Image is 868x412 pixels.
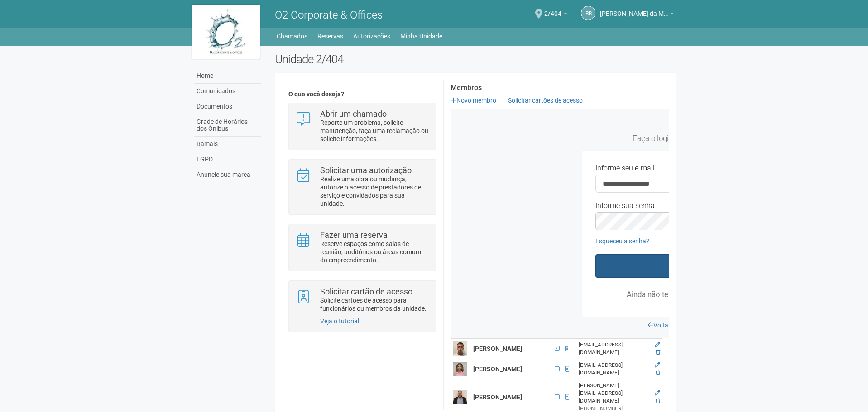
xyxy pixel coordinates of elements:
a: Editar membro [655,362,660,368]
strong: Membros [451,84,663,92]
strong: Abrir um chamado [320,109,387,118]
a: Documentos [194,99,261,114]
a: Minha Unidade [400,30,442,43]
p: Realize uma obra ou mudança, autorize o acesso de prestadores de serviço e convidados para sua un... [320,175,429,208]
strong: [PERSON_NAME] [473,345,522,352]
span: Raul Barrozo da Motta Junior [600,1,668,17]
a: RB [581,6,595,20]
img: logo.jpg [192,5,260,59]
a: Editar membro [655,341,660,348]
a: Fazer uma reserva Reserve espaços como salas de reunião, auditórios ou áreas comum do empreendime... [296,231,429,264]
img: user.png [453,390,467,404]
div: [PERSON_NAME][EMAIL_ADDRESS][DOMAIN_NAME] [579,382,648,405]
a: Veja o tutorial [320,317,359,325]
label: Informe sua senha [595,202,655,210]
span: O2 Corporate & Offices [275,9,383,21]
h2: Unidade 2/404 [275,52,676,66]
h2: Bem-vindo [582,116,817,144]
a: Editar membro [655,390,660,396]
strong: Solicitar cartão de acesso [320,287,412,296]
a: Comunicados [194,84,261,99]
a: Anuncie sua marca [194,167,261,182]
label: Informe seu e-mail [595,164,655,172]
p: Reserve espaços como salas de reunião, auditórios ou áreas comum do empreendimento. [320,240,429,264]
strong: Fazer uma reserva [320,230,388,240]
a: Esqueceu a senha? [595,237,649,245]
h4: O que você deseja? [288,91,436,98]
img: user.png [453,341,467,356]
div: [EMAIL_ADDRESS][DOMAIN_NAME] [579,361,648,377]
a: Novo membro [451,97,496,104]
a: LGPD [194,152,261,167]
a: Ramais [194,137,261,152]
p: Reporte um problema, solicite manutenção, faça uma reclamação ou solicite informações. [320,118,429,143]
p: Solicite cartões de acesso para funcionários ou membros da unidade. [320,296,429,313]
small: Faça o login para acessar [582,134,817,144]
a: Solicitar cartão de acesso Solicite cartões de acesso para funcionários ou membros da unidade. [296,288,429,313]
a: [PERSON_NAME] da Motta Junior [600,11,674,19]
a: Excluir membro [656,349,660,355]
a: Grade de Horários dos Ônibus [194,114,261,137]
strong: [PERSON_NAME] [473,365,522,373]
button: Entrar [595,254,804,278]
strong: Solicitar uma autorização [320,166,412,175]
span: 2/404 [544,1,561,17]
a: Reservas [317,30,343,43]
img: user.png [453,362,467,376]
a: Abrir um chamado Reporte um problema, solicite manutenção, faça uma reclamação ou solicite inform... [296,110,429,143]
a: Chamados [277,30,307,43]
a: Autorizações [353,30,390,43]
p: Ainda não tem cadastro? [595,290,804,298]
a: 2/404 [544,11,567,19]
div: [EMAIL_ADDRESS][DOMAIN_NAME] [579,341,648,356]
a: Excluir membro [656,369,660,376]
strong: [PERSON_NAME] [473,393,522,401]
a: Voltar para O2 Corporate & Offices [648,322,751,329]
a: Solicitar cartões de acesso [502,97,583,104]
a: Solicitar uma autorização Realize uma obra ou mudança, autorize o acesso de prestadores de serviç... [296,166,429,208]
a: Home [194,68,261,84]
a: Excluir membro [656,398,660,404]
